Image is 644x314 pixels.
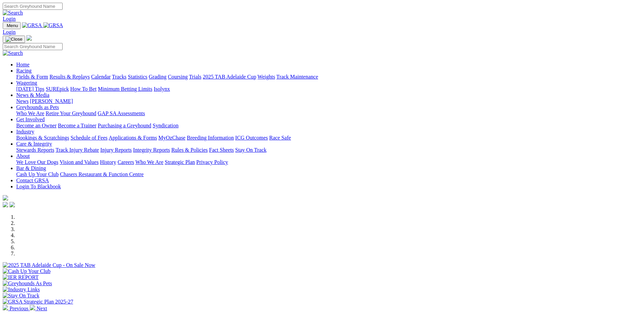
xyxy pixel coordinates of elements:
a: Tracks [112,74,127,80]
a: Grading [149,74,166,80]
div: Get Involved [16,123,641,129]
a: GAP SA Assessments [98,110,145,116]
input: Search [3,3,63,10]
img: 2025 TAB Adelaide Cup - On Sale Now [3,262,95,268]
a: How To Bet [70,86,97,92]
a: ICG Outcomes [235,135,268,141]
a: Track Maintenance [276,74,318,80]
a: Privacy Policy [196,159,228,165]
a: Get Involved [16,117,45,122]
a: Industry [16,129,34,134]
a: Track Injury Rebate [55,147,99,153]
a: Login To Blackbook [16,184,61,189]
img: IER REPORT [3,274,39,280]
a: Fact Sheets [209,147,234,153]
div: About [16,159,641,165]
a: Become an Owner [16,123,57,128]
img: Greyhounds As Pets [3,280,52,287]
img: logo-grsa-white.png [26,35,32,41]
a: Minimum Betting Limits [98,86,152,92]
a: Fields & Form [16,74,48,80]
a: Care & Integrity [16,141,52,147]
input: Search [3,43,63,50]
a: Bar & Dining [16,165,46,171]
span: Menu [7,23,18,28]
a: Rules & Policies [171,147,208,153]
a: Calendar [91,74,111,80]
span: Next [37,306,47,311]
button: Toggle navigation [3,22,21,29]
a: Coursing [168,74,188,80]
a: Schedule of Fees [70,135,107,141]
a: Who We Are [135,159,163,165]
a: About [16,153,30,159]
a: Careers [117,159,134,165]
a: Stay On Track [235,147,266,153]
a: Home [16,62,29,67]
a: Next [30,306,47,311]
a: Results & Replays [49,74,90,80]
img: logo-grsa-white.png [3,195,8,201]
a: SUREpick [46,86,69,92]
a: Cash Up Your Club [16,171,59,177]
img: GRSA [43,22,63,28]
img: chevron-left-pager-white.svg [3,305,8,310]
div: News & Media [16,98,641,104]
a: Breeding Information [187,135,234,141]
span: Previous [9,306,28,311]
a: Syndication [153,123,178,128]
img: Close [5,37,22,42]
a: Chasers Restaurant & Function Centre [60,171,143,177]
a: Previous [3,306,30,311]
img: GRSA Strategic Plan 2025-27 [3,299,73,305]
img: Stay On Track [3,293,39,299]
a: News [16,98,28,104]
a: Wagering [16,80,37,86]
a: Strategic Plan [165,159,195,165]
a: Applications & Forms [109,135,157,141]
a: Contact GRSA [16,177,49,183]
button: Toggle navigation [3,36,25,43]
a: Login [3,29,16,35]
a: Integrity Reports [133,147,170,153]
img: facebook.svg [3,202,8,207]
a: MyOzChase [158,135,185,141]
img: chevron-right-pager-white.svg [30,305,35,310]
a: Who We Are [16,110,44,116]
a: Become a Trainer [58,123,96,128]
img: twitter.svg [9,202,15,207]
a: Purchasing a Greyhound [98,123,151,128]
a: Login [3,16,16,22]
a: History [100,159,116,165]
a: Injury Reports [100,147,132,153]
a: Weights [258,74,275,80]
img: Industry Links [3,287,40,293]
a: [PERSON_NAME] [30,98,73,104]
a: We Love Our Dogs [16,159,58,165]
div: Bar & Dining [16,171,641,177]
a: Greyhounds as Pets [16,104,59,110]
a: [DATE] Tips [16,86,44,92]
div: Care & Integrity [16,147,641,153]
div: Industry [16,135,641,141]
img: Search [3,50,23,56]
img: Search [3,10,23,16]
img: GRSA [22,22,42,28]
a: Trials [189,74,201,80]
a: Isolynx [154,86,170,92]
a: Retire Your Greyhound [46,110,96,116]
a: Bookings & Scratchings [16,135,69,141]
div: Greyhounds as Pets [16,110,641,117]
a: Racing [16,68,31,74]
img: Cash Up Your Club [3,268,50,274]
a: Statistics [128,74,148,80]
a: Race Safe [269,135,291,141]
a: News & Media [16,92,49,98]
div: Racing [16,74,641,80]
div: Wagering [16,86,641,92]
a: Vision and Values [60,159,98,165]
a: Stewards Reports [16,147,54,153]
a: 2025 TAB Adelaide Cup [203,74,256,80]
